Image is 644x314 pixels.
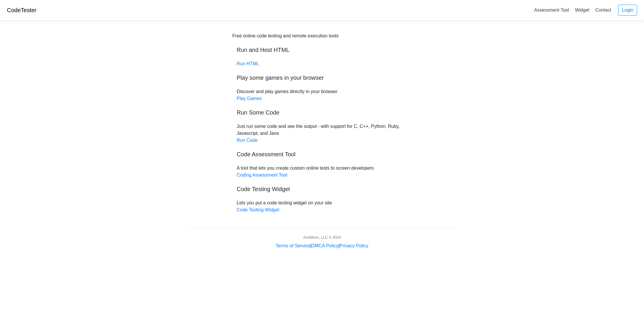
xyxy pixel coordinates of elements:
[232,32,412,213] div: Discover and play games directly in your browser Just run some code and see the output - with sup...
[237,207,279,212] a: Code Testing Widget
[237,96,262,101] a: Play Games
[237,173,287,177] a: Coding Assessment Tool
[232,32,338,39] div: Free online code testing and remote execution tools
[237,74,407,81] h5: Play some games in your browser
[618,5,637,16] a: Login
[276,242,368,249] div: | |
[311,243,338,248] a: DMCA Policy
[593,5,614,15] a: Contact
[276,243,310,248] a: Terms of Service
[237,186,407,193] h5: Code Testing Widget
[237,61,259,66] a: Run HTML
[237,138,257,143] a: Run Code
[237,46,407,53] h5: Run and Host HTML
[532,5,571,15] a: Assessment Tool
[237,109,407,116] h5: Run Some Code
[573,5,592,15] a: Widget
[7,7,36,13] a: CodeTester
[237,151,407,158] h5: Code Assessment Tool
[303,235,341,240] div: AcidWorx, LLC © 2024
[340,243,369,248] a: Privacy Policy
